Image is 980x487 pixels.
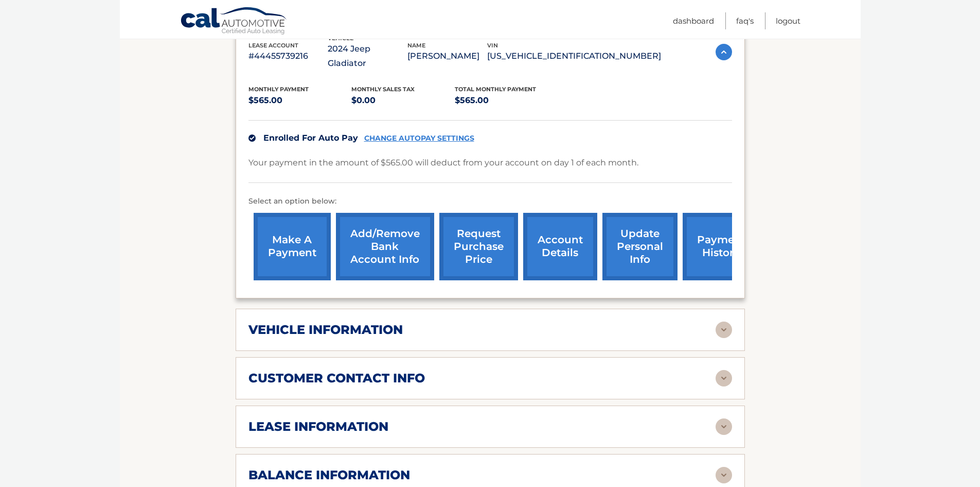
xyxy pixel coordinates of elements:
img: accordion-active.svg [716,44,732,60]
a: Dashboard [673,12,714,29]
p: $565.00 [248,93,352,108]
p: [PERSON_NAME] [407,49,487,63]
span: lease account [248,42,298,49]
a: Add/Remove bank account info [336,213,434,280]
img: accordion-rest.svg [716,467,732,483]
img: accordion-rest.svg [716,418,732,435]
span: Total Monthly Payment [455,86,536,93]
a: make a payment [254,213,331,280]
p: Your payment in the amount of $565.00 will deduct from your account on day 1 of each month. [248,156,638,170]
p: Select an option below: [248,195,732,208]
span: Monthly Payment [248,86,309,93]
p: $565.00 [455,93,558,108]
p: 2024 Jeep Gladiator [328,42,407,71]
a: Logout [776,12,800,29]
p: #44455739216 [248,49,328,63]
h2: vehicle information [248,322,403,338]
a: account details [523,213,597,280]
p: [US_VEHICLE_IDENTIFICATION_NUMBER] [487,49,661,63]
span: name [407,42,425,49]
img: accordion-rest.svg [716,370,732,387]
span: Enrolled For Auto Pay [263,133,358,143]
a: CHANGE AUTOPAY SETTINGS [364,134,474,143]
h2: balance information [248,467,410,483]
a: Cal Automotive [180,7,288,37]
span: Monthly sales Tax [351,86,415,93]
a: payment history [683,213,760,280]
a: update personal info [602,213,678,280]
img: check.svg [248,135,256,142]
img: accordion-rest.svg [716,322,732,338]
h2: lease information [248,419,388,434]
a: request purchase price [439,213,518,280]
h2: customer contact info [248,371,425,386]
a: FAQ's [736,12,754,29]
span: vin [487,42,498,49]
p: $0.00 [351,93,455,108]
